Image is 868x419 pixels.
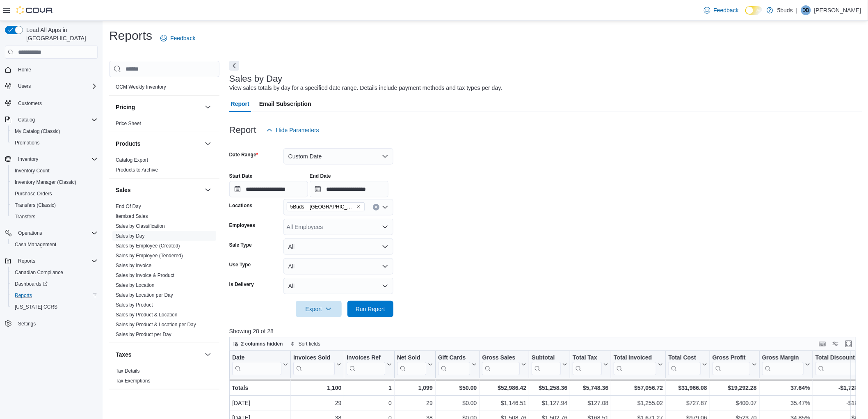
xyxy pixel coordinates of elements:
[11,302,61,312] a: [US_STATE] CCRS
[2,114,101,126] button: Catalog
[15,98,98,108] span: Customers
[668,354,700,375] div: Total Cost
[116,272,174,279] span: Sales by Invoice & Product
[229,74,283,84] h3: Sales by Day
[8,239,101,250] button: Cash Management
[283,238,393,255] button: All
[15,140,40,146] span: Promotions
[116,157,148,163] a: Catalog Export
[614,383,663,393] div: $57,056.72
[8,165,101,176] button: Inventory Count
[15,318,98,329] span: Settings
[116,262,151,269] span: Sales by Invoice
[614,354,656,375] div: Total Invoiced
[397,398,433,408] div: 29
[310,181,388,197] input: Press the down key to open a popover containing a calendar.
[116,84,166,90] span: OCM Weekly Inventory
[116,368,140,374] a: Tax Details
[15,81,98,91] span: Users
[777,5,793,15] p: 5buds
[287,202,365,211] span: 5Buds – Humboldt
[347,301,393,317] button: Run Report
[668,383,707,393] div: $31,966.08
[15,292,32,299] span: Reports
[373,204,379,211] button: Clear input
[713,354,750,375] div: Gross Profit
[293,398,341,408] div: 29
[347,398,391,408] div: 0
[15,202,56,208] span: Transfers (Classic)
[23,26,98,42] span: Load All Apps in [GEOGRAPHIC_DATA]
[15,228,98,238] span: Operations
[116,321,196,328] span: Sales by Product & Location per Day
[283,148,393,165] button: Custom Date
[11,291,98,300] span: Reports
[614,354,663,375] button: Total Invoiced
[229,327,862,335] p: Showing 28 of 28
[815,398,866,408] div: -$18.57
[116,233,145,239] a: Sales by Day
[15,241,56,248] span: Cash Management
[116,120,141,127] span: Price Sheet
[347,354,385,362] div: Invoices Ref
[116,84,166,90] a: OCM Weekly Inventory
[668,354,700,362] div: Total Cost
[11,138,98,148] span: Promotions
[15,256,39,266] button: Reports
[15,179,76,185] span: Inventory Manager (Classic)
[2,80,101,92] button: Users
[310,173,331,179] label: End Date
[293,354,341,375] button: Invoices Sold
[8,176,101,188] button: Inventory Manager (Classic)
[8,126,101,137] button: My Catalog (Classic)
[116,204,141,209] a: End Of Day
[116,252,183,259] span: Sales by Employee (Tendered)
[299,341,320,347] span: Sort fields
[397,354,426,362] div: Net Sold
[287,339,324,349] button: Sort fields
[116,302,153,308] a: Sales by Product
[815,383,866,393] div: -$1,728.06
[232,354,281,362] div: Date
[482,354,520,362] div: Gross Sales
[170,34,195,42] span: Feedback
[8,290,101,301] button: Reports
[230,339,286,349] button: 2 columns hidden
[15,304,57,310] span: [US_STATE] CCRS
[116,378,151,384] a: Tax Exemptions
[15,281,48,287] span: Dashboards
[296,301,342,317] button: Export
[293,354,335,375] div: Invoices Sold
[116,311,178,318] span: Sales by Product & Location
[438,398,477,408] div: $0.00
[532,398,567,408] div: $1,127.94
[229,125,256,135] h3: Report
[290,203,354,211] span: 5Buds – [GEOGRAPHIC_DATA]
[232,354,281,375] div: Date
[15,228,46,238] button: Operations
[482,383,526,393] div: $52,986.42
[15,115,38,125] button: Catalog
[573,383,608,393] div: $5,748.36
[397,354,426,375] div: Net Sold
[8,188,101,199] button: Purchase Orders
[109,27,152,44] h1: Reports
[116,223,165,229] a: Sales by Classification
[8,137,101,149] button: Promotions
[482,354,520,375] div: Gross Sales
[11,126,98,136] span: My Catalog (Classic)
[762,354,803,375] div: Gross Margin
[18,258,35,264] span: Reports
[116,253,183,259] a: Sales by Employee (Tendered)
[801,5,811,15] div: Dan Beaudry
[116,312,178,318] a: Sales by Product & Location
[2,64,101,76] button: Home
[116,292,173,298] span: Sales by Location per Day
[844,339,854,349] button: Enter fullscreen
[18,156,38,163] span: Inventory
[116,243,180,249] span: Sales by Employee (Created)
[668,398,707,408] div: $727.87
[229,151,258,158] label: Date Range
[382,224,388,230] button: Open list of options
[229,261,251,268] label: Use Type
